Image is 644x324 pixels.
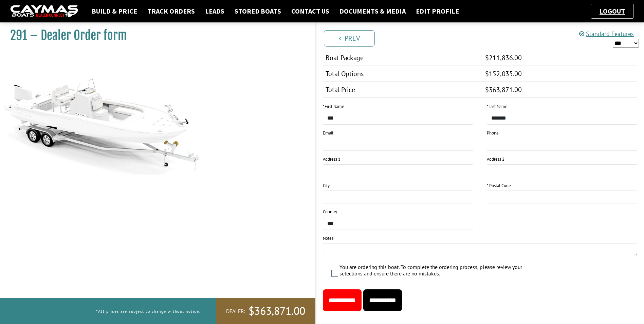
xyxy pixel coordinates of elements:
a: Leads [202,7,228,16]
td: Total Options [323,66,483,82]
label: Email [323,130,333,137]
a: Track Orders [144,7,198,16]
a: Prev [324,30,375,47]
a: Logout [596,7,628,15]
td: Total Price [323,82,483,98]
a: Edit Profile [412,7,462,16]
a: Documents & Media [336,7,409,16]
a: Dealer:$363,871.00 [216,298,315,324]
td: Boat Package [323,50,483,66]
label: Address 1 [323,156,341,163]
label: Notes [323,235,333,242]
label: Country [323,209,337,215]
label: First Name [323,103,344,110]
label: City [323,182,330,189]
span: $363,871.00 [485,85,522,94]
a: Standard Features [579,30,634,38]
a: Build & Price [88,7,141,16]
label: Address 2 [487,156,504,163]
label: Last Name [487,103,508,110]
label: * Postal Code [487,182,511,189]
h1: 291 – Dealer Order form [10,28,298,43]
a: Stored Boats [231,7,284,16]
label: Phone [487,130,499,137]
img: caymas-dealer-connect-2ed40d3bc7270c1d8d7ffb4b79bf05adc795679939227970def78ec6f6c03838.gif [10,5,78,18]
span: $152,035.00 [485,69,522,78]
label: You are ordering this boat. To complete the ordering process, please review your selections and e... [339,264,523,278]
span: $211,836.00 [485,53,522,62]
span: Dealer: [226,308,245,315]
span: $363,871.00 [249,304,305,318]
a: Contact Us [288,7,333,16]
p: *All prices are subject to change without notice. [96,306,201,317]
